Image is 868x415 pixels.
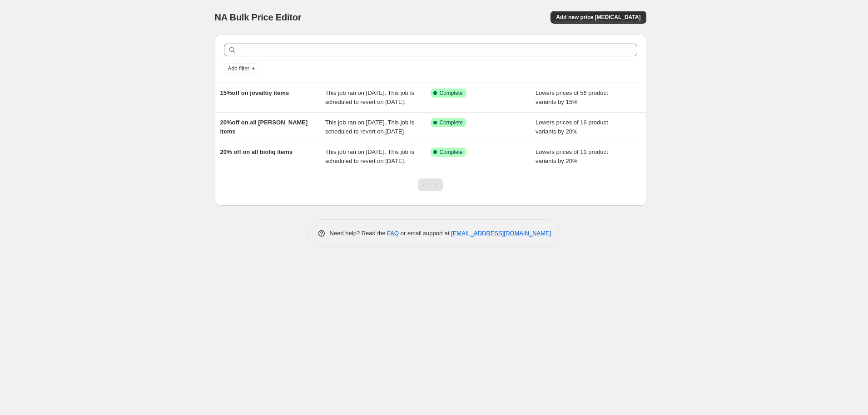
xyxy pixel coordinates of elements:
span: Lowers prices of 11 product variants by 20% [536,148,608,164]
span: Need help? Read the [330,230,387,237]
span: Lowers prices of 56 product variants by 15% [536,89,608,105]
button: Add new price [MEDICAL_DATA] [551,11,646,24]
span: This job ran on [DATE]. This job is scheduled to revert on [DATE]. [325,89,414,105]
span: or email support at [399,230,451,237]
a: FAQ [387,230,399,237]
span: Add filter [228,65,249,72]
span: Lowers prices of 16 product variants by 20% [536,119,608,135]
nav: Pagination [418,178,443,191]
span: 20% off on all bioliq items [220,148,293,155]
button: Add filter [224,63,260,74]
span: 15%off on jovailtiy items [220,89,289,96]
span: This job ran on [DATE]. This job is scheduled to revert on [DATE]. [325,119,414,135]
span: Complete [440,119,463,126]
span: Complete [440,148,463,156]
span: This job ran on [DATE]. This job is scheduled to revert on [DATE]. [325,148,414,164]
span: Complete [440,89,463,97]
span: Add new price [MEDICAL_DATA] [556,14,640,21]
a: [EMAIL_ADDRESS][DOMAIN_NAME] [451,230,551,237]
span: 20%off on all [PERSON_NAME] items [220,119,308,135]
span: NA Bulk Price Editor [215,12,302,22]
